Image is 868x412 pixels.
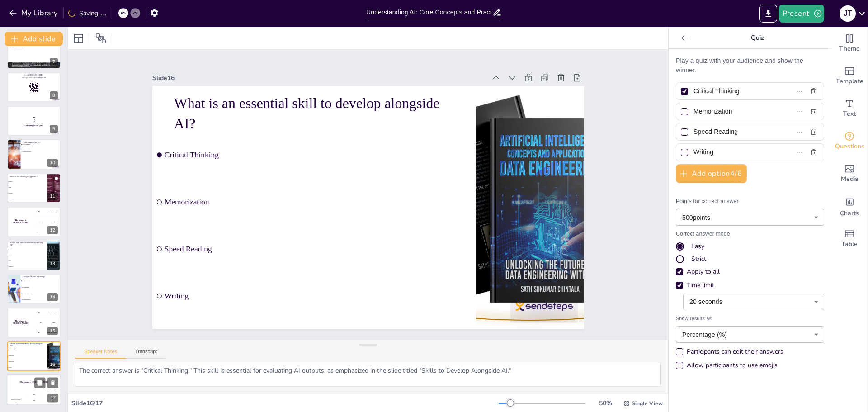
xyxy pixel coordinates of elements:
[165,291,472,300] span: Writing
[28,74,43,76] strong: [DOMAIN_NAME]
[9,199,47,199] span: Spreadsheets
[50,125,58,133] div: 9
[50,91,58,99] div: 8
[22,287,60,288] span: By grading papers
[10,76,58,79] p: and login with code
[7,399,25,400] div: [PERSON_NAME]
[75,349,126,359] button: Speaker Notes
[47,394,58,403] div: 17
[165,244,472,253] span: Speed Reading
[759,5,777,23] button: Export to PowerPoint
[25,394,43,395] div: Jaap
[687,347,783,356] div: Participants can edit their answers
[10,115,58,125] p: 5
[676,315,824,322] span: Show results as
[7,139,61,169] div: 10
[7,219,34,224] h4: The winner is [PERSON_NAME]
[7,72,61,102] div: 8
[23,141,58,143] p: What does AI stand for?
[165,151,472,160] span: Critical Thinking
[831,92,868,125] div: Add text boxes
[831,190,868,223] div: Add charts and graphs
[836,76,863,86] span: Template
[676,56,824,75] p: Play a quiz with your audience and show the winner.
[10,45,58,47] p: Bridging Skills Gaps
[47,159,58,167] div: 10
[7,6,61,20] button: My Library
[7,173,61,203] div: 11
[693,105,776,118] input: Option 2
[779,5,824,23] button: Present
[7,207,61,237] div: 12
[691,255,706,264] div: Strict
[843,109,856,119] span: Text
[10,175,45,178] p: Which of the following is a type of AI?
[23,275,58,278] p: How can AI assist in learning?
[10,342,45,347] p: What is an essential skill to develop alongside AI?
[840,208,859,218] span: Charts
[34,318,61,328] div: 200
[693,125,776,138] input: Option 3
[47,192,58,200] div: 11
[25,395,43,405] div: 200
[47,226,58,234] div: 12
[47,260,58,268] div: 13
[7,320,34,325] h4: The winner is [PERSON_NAME]
[52,322,55,323] div: Jaap
[831,157,868,190] div: Add images, graphics, shapes or video
[594,399,616,407] div: 50 %
[839,44,860,54] span: Theme
[7,38,61,68] div: 7
[835,142,864,152] span: Questions
[22,146,47,147] span: Automated Interaction
[152,74,486,82] div: Slide 16
[676,347,783,356] div: Participants can edit their answers
[676,242,824,251] div: Easy
[683,294,824,310] div: 20 seconds
[676,361,778,370] div: Allow participants to use emojis
[7,374,61,405] div: 17
[676,326,824,343] div: Percentage (%)
[831,125,868,157] div: Get real-time input from your audience
[34,207,61,217] div: 100
[7,241,61,270] div: 13
[676,230,824,238] p: Correct answer mode
[632,400,663,407] span: Single View
[9,260,47,261] span: Cost
[22,144,47,145] span: Artificial Intelligence
[693,146,776,159] input: Option 4
[68,9,106,18] div: Saving......
[22,280,60,281] span: By drafting essays
[676,255,824,264] div: Strict
[687,267,720,276] div: Apply to all
[7,274,61,304] div: 14
[22,148,47,149] span: Advanced Integration
[52,221,55,223] div: Jaap
[840,5,856,23] button: J T
[34,227,61,237] div: 300
[691,242,704,251] div: Easy
[7,341,61,371] div: 16
[841,174,859,184] span: Media
[831,60,868,92] div: Add ready made slides
[10,47,58,48] p: Competitive Advantage
[25,125,43,127] strong: Get Ready for the Quiz!
[22,293,60,294] span: By monitoring attendance
[22,151,47,152] span: Automated Intelligence
[75,362,661,387] textarea: The correct answer is "Critical Thinking." This skill is essential for evaluating AI outputs, as ...
[676,267,824,276] div: Apply to all
[9,193,47,194] span: Websites
[34,377,45,388] button: Duplicate Slide
[9,266,47,267] span: Complexity
[43,390,61,392] div: [PERSON_NAME]
[47,293,58,301] div: 14
[831,223,868,255] div: Add a table
[47,327,58,335] div: 15
[7,400,25,405] div: 100
[9,361,47,362] span: Speed Reading
[9,248,47,249] span: Privacy
[676,209,824,226] div: 500 points
[687,281,714,290] div: Time limit
[22,299,60,300] span: By scheduling classes
[9,349,47,350] span: Critical Thinking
